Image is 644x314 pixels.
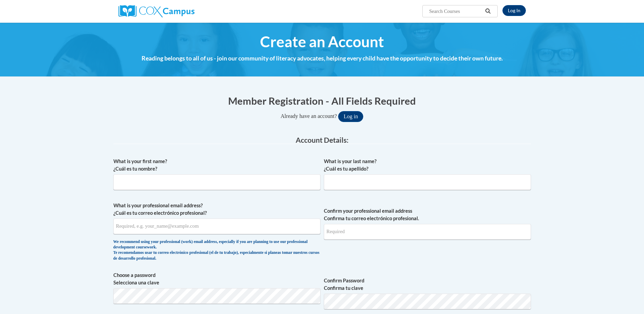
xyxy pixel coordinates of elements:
input: Metadata input [324,174,531,190]
button: Search [483,7,493,15]
input: Search Courses [428,7,483,15]
label: Confirm your professional email address Confirma tu correo electrónico profesional. [324,207,531,222]
h1: Member Registration - All Fields Required [113,94,531,108]
input: Metadata input [113,219,320,234]
img: Cox Campus [118,5,195,17]
input: Required [324,224,531,240]
h4: Reading belongs to all of us - join our community of literacy advocates, helping every child have... [113,54,531,63]
label: What is your professional email address? ¿Cuál es tu correo electrónico profesional? [113,202,320,217]
span: Account Details: [296,136,349,144]
span: Create an Account [260,33,384,51]
input: Metadata input [113,174,320,190]
div: We recommend using your professional (work) email address, especially if you are planning to use ... [113,239,320,262]
label: Choose a password Selecciona una clave [113,272,320,286]
label: What is your first name? ¿Cuál es tu nombre? [113,158,320,173]
a: Log In [502,5,526,16]
span: Already have an account? [281,113,337,119]
button: Log in [338,111,363,122]
label: What is your last name? ¿Cuál es tu apellido? [324,158,531,173]
label: Confirm Password Confirma tu clave [324,277,531,292]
